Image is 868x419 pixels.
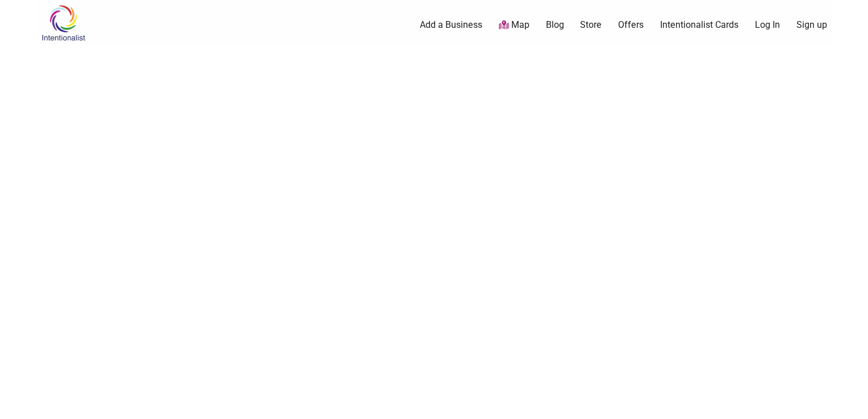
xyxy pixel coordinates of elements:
img: Intentionalist [36,5,90,41]
a: Store [580,19,602,31]
a: Intentionalist Cards [660,19,738,31]
a: Sign up [796,19,827,31]
a: Log In [755,19,780,31]
a: Add a Business [420,19,482,31]
a: Map [499,19,529,32]
a: Offers [618,19,644,31]
a: Blog [546,19,564,31]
